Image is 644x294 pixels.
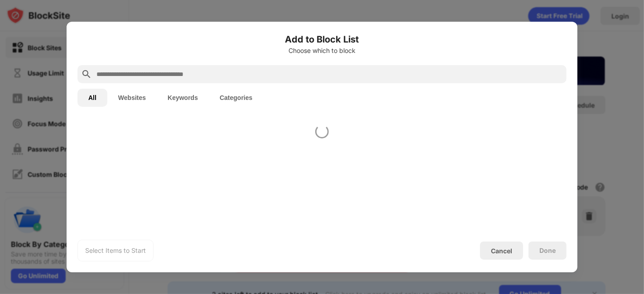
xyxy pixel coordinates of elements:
button: Categories [209,89,263,107]
div: Cancel [491,247,512,255]
div: Done [539,247,556,254]
div: Select Items to Start [85,246,146,255]
button: Websites [107,89,157,107]
img: search.svg [81,69,92,80]
h6: Add to Block List [77,33,567,46]
button: All [77,89,107,107]
button: Keywords [157,89,209,107]
div: Choose which to block [77,47,567,54]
